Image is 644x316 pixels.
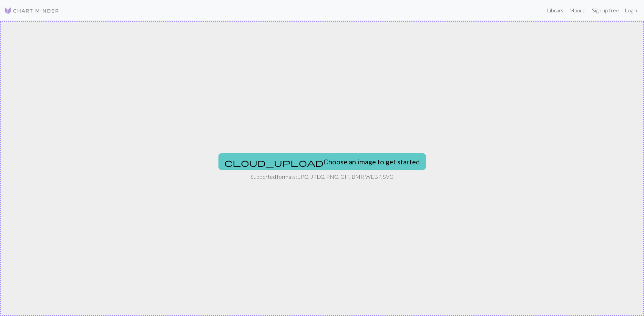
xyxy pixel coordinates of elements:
[224,158,324,167] span: cloud_upload
[4,7,59,15] img: Logo
[589,3,622,17] a: Sign up free
[566,3,589,17] a: Manual
[218,153,426,170] button: Choose an image to get started
[622,3,640,17] a: Login
[251,173,393,181] p: Supported formats: JPG, JPEG, PNG, GIF, BMP, WEBP, SVG
[544,3,566,17] a: Library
